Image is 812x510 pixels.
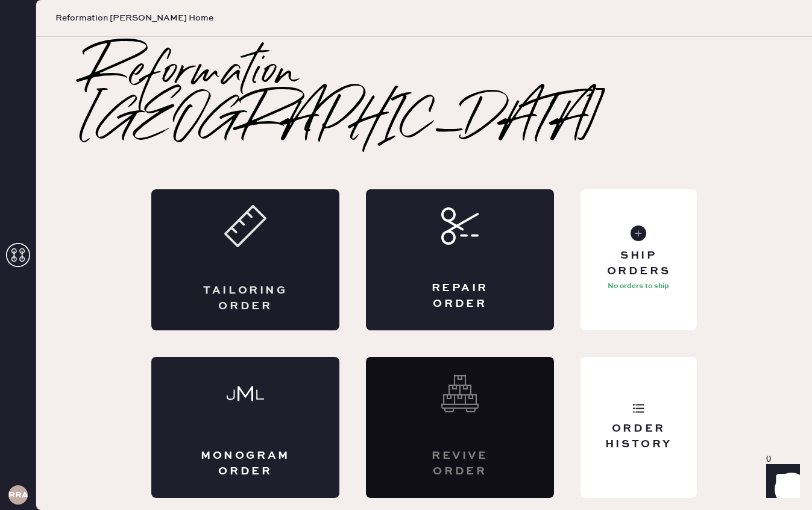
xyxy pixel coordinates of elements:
h3: RRA [8,491,28,499]
div: Repair Order [414,281,506,311]
div: Order History [590,421,687,452]
iframe: Front Chat [755,456,807,508]
div: Tailoring Order [200,283,291,313]
p: No orders to ship [608,279,669,294]
div: Interested? Contact us at care@hemster.co [366,357,554,498]
div: Ship Orders [590,248,687,279]
div: Monogram Order [200,449,291,479]
h2: Reformation [GEOGRAPHIC_DATA] [84,49,764,146]
span: Reformation [PERSON_NAME] Home [55,12,213,24]
div: Revive order [414,449,506,479]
